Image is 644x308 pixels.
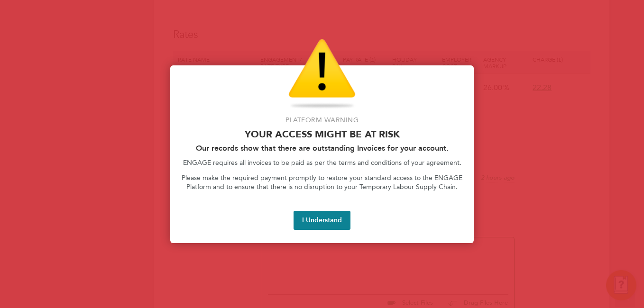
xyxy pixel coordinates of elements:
[170,65,474,243] div: Access At Risk
[182,158,462,168] p: ENGAGE requires all invoices to be paid as per the terms and conditions of your agreement.
[182,128,462,140] p: Your access might be at risk
[294,211,350,230] button: I Understand
[288,39,356,110] img: Warning Icon
[182,173,462,192] p: Please make the required payment promptly to restore your standard access to the ENGAGE Platform ...
[182,116,462,125] p: Platform Warning
[182,144,462,153] h2: Our records show that there are outstanding Invoices for your account.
